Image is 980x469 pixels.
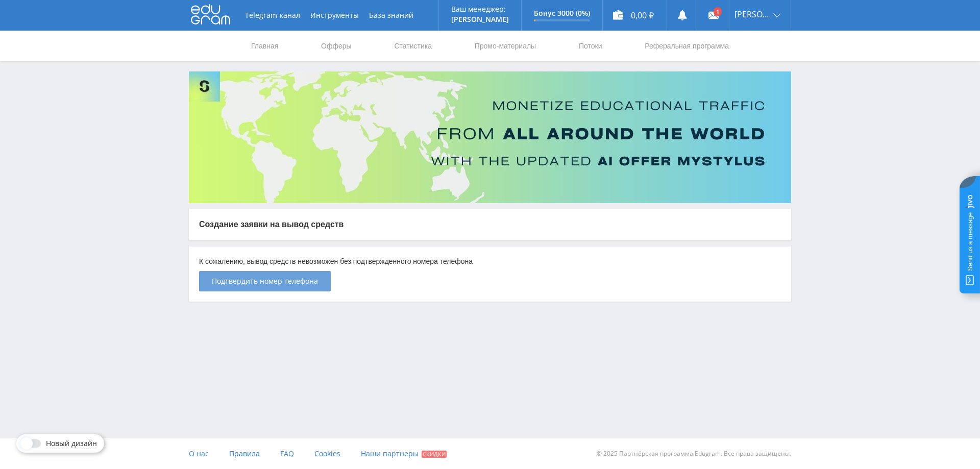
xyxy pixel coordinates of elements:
[495,438,791,469] div: © 2025 Партнёрская программа Edugram. Все права защищены.
[189,438,209,469] a: О нас
[229,438,260,469] a: Правила
[199,271,331,291] button: Подтвердить номер телефона
[199,219,781,230] p: Создание заявки на вывод средств
[46,439,97,448] span: Новый дизайн
[250,31,279,61] a: Главная
[229,449,260,458] span: Правила
[320,31,353,61] a: Офферы
[393,31,433,61] a: Статистика
[361,449,419,458] span: Наши партнеры
[189,71,791,203] img: Banner
[314,438,340,469] a: Cookies
[734,10,770,18] span: [PERSON_NAME]
[451,15,509,23] p: [PERSON_NAME]
[644,31,730,61] a: Реферальная программа
[280,449,294,458] span: FAQ
[212,277,318,285] span: Подтвердить номер телефона
[199,257,781,267] p: К сожалению, вывод средств невозможен без подтвержденного номера телефона
[534,9,590,17] p: Бонус 3000 (0%)
[189,449,209,458] span: О нас
[280,438,294,469] a: FAQ
[314,449,340,458] span: Cookies
[361,438,447,469] a: Наши партнеры Скидки
[422,451,447,458] span: Скидки
[578,31,603,61] a: Потоки
[474,31,537,61] a: Промо-материалы
[451,5,509,13] p: Ваш менеджер:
